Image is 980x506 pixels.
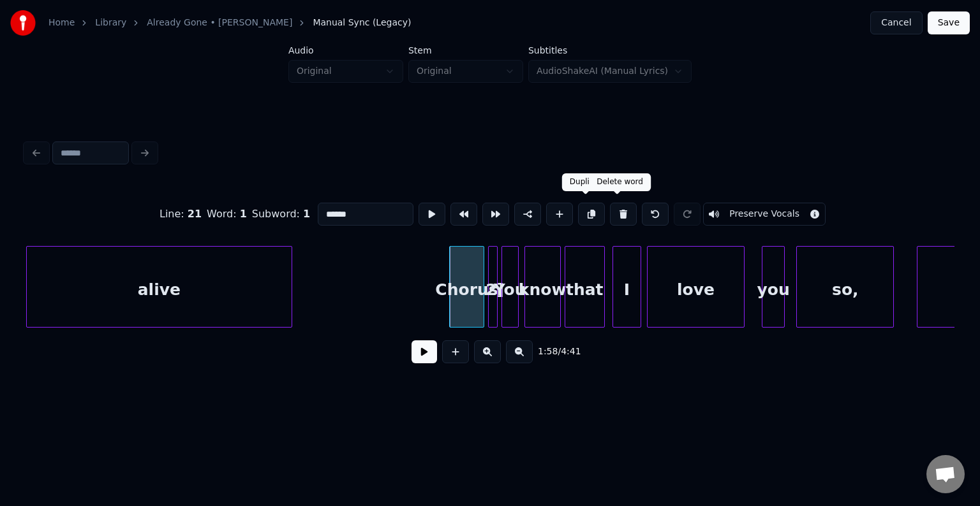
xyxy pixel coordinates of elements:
[928,11,970,34] button: Save
[48,17,75,29] a: Home
[561,345,581,358] span: 4:41
[538,345,558,358] span: 1:58
[538,345,568,358] div: /
[597,177,643,187] div: Delete word
[288,46,403,55] label: Audio
[528,46,692,55] label: Subtitles
[926,455,965,493] div: Open chat
[703,203,826,226] button: Toggle
[160,206,202,222] div: Line :
[10,10,36,36] img: youka
[240,208,247,220] span: 1
[313,17,411,29] span: Manual Sync (Legacy)
[303,208,310,220] span: 1
[408,46,523,55] label: Stem
[207,206,247,222] div: Word :
[147,17,292,29] a: Already Gone • [PERSON_NAME]
[570,177,606,187] div: Duplicate
[48,17,411,29] nav: breadcrumb
[870,11,922,34] button: Cancel
[188,208,202,220] span: 21
[95,17,126,29] a: Library
[252,206,310,222] div: Subword :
